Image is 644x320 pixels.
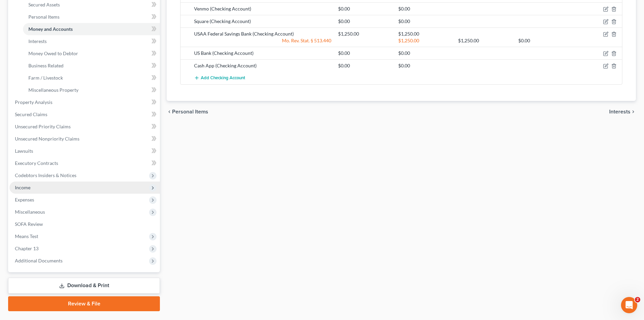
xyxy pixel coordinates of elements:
span: Unsecured Priority Claims [15,124,71,129]
button: chevron_left Personal Items [167,109,208,114]
span: Secured Assets [28,2,60,7]
a: Farm / Livestock [23,72,160,84]
span: Farm / Livestock [28,75,63,81]
div: $1,250.00 [455,37,515,44]
div: $0.00 [335,50,395,57]
i: chevron_left [167,109,172,114]
a: Business Related [23,60,160,72]
span: SOFA Review [15,221,43,227]
a: Property Analysis [9,96,160,108]
span: Additional Documents [15,258,63,263]
span: Miscellaneous Property [28,87,78,93]
span: Chapter 13 [15,246,39,251]
span: Personal Items [172,109,208,114]
div: $0.00 [395,62,455,69]
span: Add Checking Account [201,76,245,81]
a: Download & Print [8,278,160,294]
span: Property Analysis [15,99,52,105]
span: Income [15,185,30,190]
a: SOFA Review [9,218,160,230]
div: $0.00 [395,18,455,25]
a: Interests [23,35,160,47]
i: chevron_right [630,109,636,114]
button: Interests chevron_right [609,109,636,114]
div: $0.00 [395,50,455,57]
span: 2 [635,297,640,302]
div: $0.00 [335,62,395,69]
div: $0.00 [335,18,395,25]
div: $1,250.00 [335,30,395,37]
span: Personal Items [28,14,59,20]
a: Lawsuits [9,145,160,157]
span: Interests [609,109,630,114]
span: Means Test [15,233,38,239]
div: $1,250.00 [395,37,455,44]
a: Unsecured Nonpriority Claims [9,133,160,145]
span: Executory Contracts [15,160,58,166]
a: Money and Accounts [23,23,160,35]
div: Cash App (Checking Account) [191,62,335,69]
a: Unsecured Priority Claims [9,121,160,133]
div: Square (Checking Account) [191,18,335,25]
button: Add Checking Account [194,72,245,84]
div: $1,250.00 [395,30,455,37]
span: Money and Accounts [28,26,73,32]
div: $0.00 [335,5,395,12]
div: Mo. Rev. Stat. § 513.440 [191,37,335,44]
div: $0.00 [395,5,455,12]
div: $0.00 [515,37,575,44]
a: Executory Contracts [9,157,160,169]
span: Interests [28,38,47,44]
a: Miscellaneous Property [23,84,160,96]
span: Money Owed to Debtor [28,50,78,56]
span: Miscellaneous [15,209,45,215]
div: US Bank (Checking Account) [191,50,335,57]
a: Personal Items [23,11,160,23]
div: USAA Federal Savings Bank (Checking Account) [191,30,335,37]
iframe: Intercom live chat [621,297,637,313]
a: Review & File [8,296,160,311]
span: Business Related [28,63,64,68]
span: Expenses [15,197,34,202]
a: Secured Claims [9,108,160,121]
a: Money Owed to Debtor [23,47,160,60]
span: Codebtors Insiders & Notices [15,172,76,178]
span: Lawsuits [15,148,33,154]
div: Venmo (Checking Account) [191,5,335,12]
span: Secured Claims [15,111,47,117]
span: Unsecured Nonpriority Claims [15,136,79,142]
